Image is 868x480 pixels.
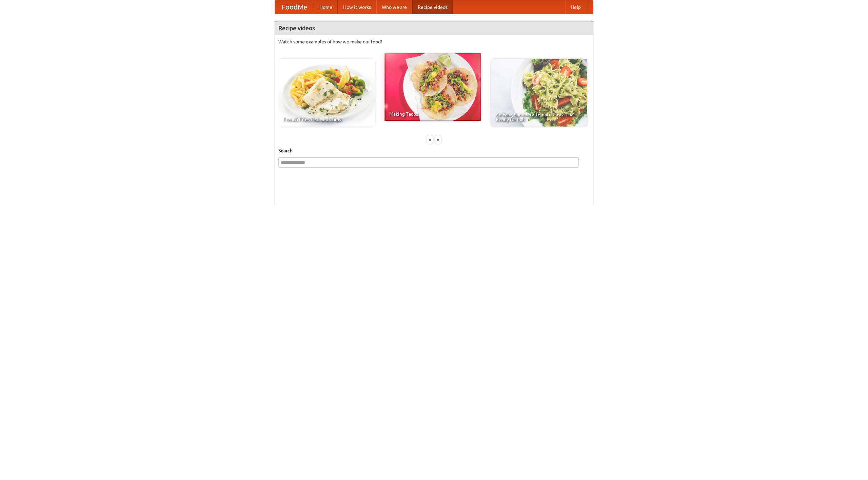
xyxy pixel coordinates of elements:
[376,0,412,14] a: Who we are
[412,0,453,14] a: Recipe videos
[565,0,586,14] a: Help
[338,0,376,14] a: How it works
[427,135,433,144] div: «
[278,38,590,45] p: Watch some examples of how we make our food!
[283,117,370,122] span: French Fries Fish and Chips
[496,112,583,122] span: An Easy, Summery Tomato Pasta That's Ready for Fall
[389,112,476,116] span: Making Tacos
[278,59,375,127] a: French Fries Fish and Chips
[278,147,590,154] h5: Search
[435,135,441,144] div: »
[275,21,593,35] h4: Recipe videos
[275,0,314,14] a: FoodMe
[314,0,338,14] a: Home
[491,59,587,127] a: An Easy, Summery Tomato Pasta That's Ready for Fall
[384,53,481,121] a: Making Tacos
